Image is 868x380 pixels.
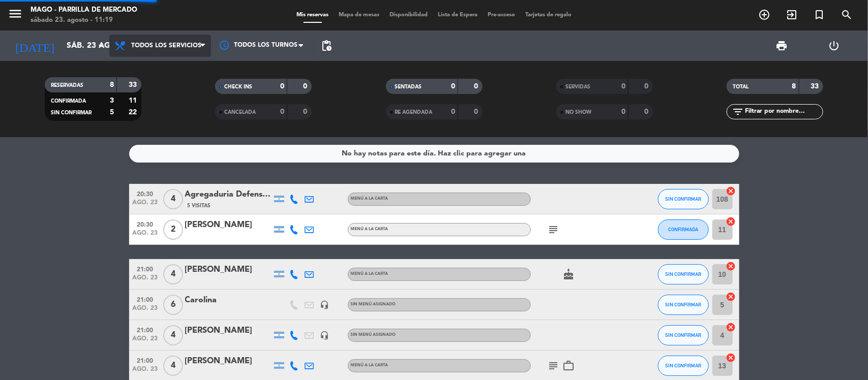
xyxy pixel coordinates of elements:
[133,293,158,305] span: 21:00
[644,83,650,90] strong: 0
[8,6,23,21] i: menu
[185,218,272,232] div: [PERSON_NAME]
[133,354,158,366] span: 21:00
[813,9,825,21] i: turned_in_not
[548,224,560,236] i: subject
[133,305,158,316] span: ago. 23
[8,6,23,25] button: menu
[320,331,330,340] i: headset_mic
[351,333,396,337] span: Sin menú asignado
[395,110,433,115] span: RE AGENDADA
[644,108,650,115] strong: 0
[563,360,575,372] i: work_outline
[163,189,183,209] span: 4
[133,324,158,335] span: 21:00
[792,83,796,90] strong: 8
[786,9,798,21] i: exit_to_app
[658,325,709,345] button: SIN CONFIRMAR
[133,230,158,241] span: ago. 23
[185,324,272,337] div: [PERSON_NAME]
[133,366,158,377] span: ago. 23
[811,83,821,90] strong: 33
[520,12,577,18] span: Tarjetas de regalo
[188,202,211,210] span: 5 Visitas
[342,148,526,160] div: No hay notas para este día. Haz clic para agregar una
[133,187,158,199] span: 20:30
[185,355,272,368] div: [PERSON_NAME]
[163,356,183,376] span: 4
[451,83,455,90] strong: 0
[828,40,841,52] i: power_settings_new
[665,271,701,277] span: SIN CONFIRMAR
[451,108,455,115] strong: 0
[665,302,701,307] span: SIN CONFIRMAR
[548,360,560,372] i: subject
[665,332,701,338] span: SIN CONFIRMAR
[291,12,334,18] span: Mis reservas
[133,335,158,347] span: ago. 23
[185,294,272,307] div: Carolina
[351,272,388,276] span: MENÚ A LA CARTA
[163,219,183,240] span: 2
[51,110,92,115] span: SIN CONFIRMAR
[320,300,330,309] i: headset_mic
[163,264,183,284] span: 4
[744,106,823,117] input: Filtrar por nombre...
[31,15,137,25] div: sábado 23. agosto - 11:19
[51,83,83,88] span: RESERVADAS
[433,12,483,18] span: Lista de Espera
[658,189,709,209] button: SIN CONFIRMAR
[726,216,736,227] i: cancel
[841,9,853,21] i: search
[351,302,396,306] span: Sin menú asignado
[129,81,139,88] strong: 33
[304,83,310,90] strong: 0
[808,30,860,61] div: LOG OUT
[658,219,709,240] button: CONFIRMADA
[280,83,284,90] strong: 0
[665,196,701,202] span: SIN CONFIRMAR
[280,108,284,115] strong: 0
[733,84,749,89] span: TOTAL
[563,268,575,280] i: cake
[351,363,388,367] span: MENÚ A LA CARTA
[483,12,520,18] span: Pre-acceso
[658,356,709,376] button: SIN CONFIRMAR
[621,108,625,115] strong: 0
[776,40,788,52] span: print
[565,110,591,115] span: NO SHOW
[474,83,480,90] strong: 0
[133,199,158,211] span: ago. 23
[665,363,701,368] span: SIN CONFIRMAR
[110,109,114,116] strong: 5
[133,218,158,230] span: 20:30
[95,40,107,52] i: arrow_drop_down
[224,110,256,115] span: CANCELADA
[351,227,388,231] span: MENÚ A LA CARTA
[110,97,114,104] strong: 3
[8,35,62,57] i: [DATE]
[129,109,139,116] strong: 22
[185,263,272,276] div: [PERSON_NAME]
[726,322,736,332] i: cancel
[668,227,698,232] span: CONFIRMADA
[163,295,183,315] span: 6
[163,325,183,345] span: 4
[726,186,736,196] i: cancel
[732,106,744,118] i: filter_list
[31,5,137,15] div: Mago - Parrilla de Mercado
[726,292,736,302] i: cancel
[621,83,625,90] strong: 0
[658,295,709,315] button: SIN CONFIRMAR
[758,9,770,21] i: add_circle_outline
[129,97,139,104] strong: 11
[565,84,590,89] span: SERVIDAS
[224,84,252,89] span: CHECK INS
[474,108,480,115] strong: 0
[658,264,709,284] button: SIN CONFIRMAR
[395,84,422,89] span: SENTADAS
[334,12,384,18] span: Mapa de mesas
[131,42,201,49] span: Todos los servicios
[133,274,158,286] span: ago. 23
[320,40,333,52] span: pending_actions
